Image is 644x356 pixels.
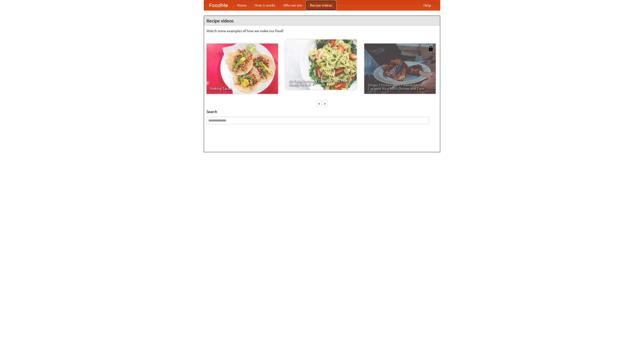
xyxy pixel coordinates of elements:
a: How it works [251,0,279,10]
div: » [323,100,327,107]
a: Making Tacos [207,44,278,94]
img: 483408.png [428,46,433,51]
a: FoodMe [204,0,233,10]
h5: Search [207,109,437,114]
p: Watch some examples of how we make our food! [207,28,437,33]
a: Who we are [279,0,306,10]
span: An Easy, Summery Tomato Pasta That's Ready for Fall [289,79,353,86]
a: Home [233,0,251,10]
h4: Recipe videos [204,16,440,26]
a: An Easy, Summery Tomato Pasta That's Ready for Fall [285,39,357,90]
div: « [317,100,321,107]
a: Help [419,0,435,10]
a: Recipe videos [306,0,336,10]
span: Making Tacos [210,87,274,90]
